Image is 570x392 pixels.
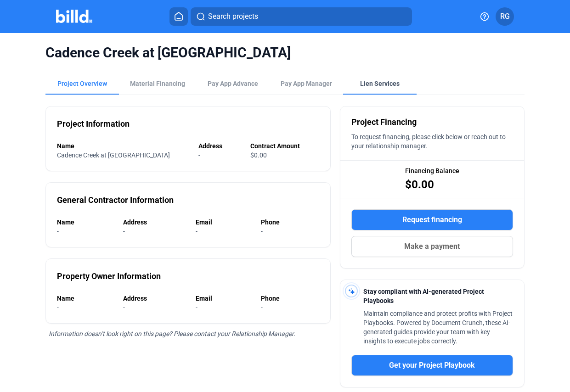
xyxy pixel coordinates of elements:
div: Material Financing [130,79,185,88]
span: Financing Balance [405,166,459,175]
span: - [196,228,198,235]
span: Information doesn’t look right on this page? Please contact your Relationship Manager. [49,330,295,337]
span: - [57,304,59,311]
div: Email [196,218,252,227]
div: General Contractor Information [57,194,174,207]
div: Name [57,218,114,227]
span: Search projects [208,11,258,22]
button: Get your Project Playbook [351,355,513,376]
div: Name [57,141,189,151]
span: Request financing [402,214,462,225]
div: Phone [261,218,319,227]
div: Phone [261,294,319,303]
div: Pay App Advance [208,79,258,88]
span: - [261,304,263,311]
span: - [123,304,125,311]
span: RG [500,11,510,22]
button: Request financing [351,209,513,230]
div: Address [198,141,241,151]
span: $0.00 [405,177,434,192]
div: Email [196,294,252,303]
span: - [196,304,198,311]
span: Project Financing [351,116,417,129]
span: Maintain compliance and protect profits with Project Playbooks. Powered by Document Crunch, these... [363,310,513,345]
span: $0.00 [250,151,267,159]
span: Cadence Creek at [GEOGRAPHIC_DATA] [57,151,170,159]
div: Lien Services [360,79,400,88]
span: - [261,228,263,235]
div: Address [123,294,186,303]
button: RG [496,7,514,26]
div: Contract Amount [250,141,319,151]
div: Address [123,218,186,227]
div: Property Owner Information [57,270,161,283]
button: Make a payment [351,236,513,257]
div: Project Information [57,118,130,130]
span: Cadence Creek at [GEOGRAPHIC_DATA] [45,44,524,62]
img: Billd Company Logo [56,10,92,23]
span: - [123,228,125,235]
span: Get your Project Playbook [389,360,475,371]
div: Project Overview [57,79,107,88]
span: Make a payment [404,241,460,252]
span: - [57,228,59,235]
button: Search projects [191,7,412,26]
span: Pay App Manager [281,79,332,88]
span: Stay compliant with AI-generated Project Playbooks [363,288,484,304]
div: Name [57,294,114,303]
span: To request financing, please click below or reach out to your relationship manager. [351,133,506,150]
span: - [198,151,200,159]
